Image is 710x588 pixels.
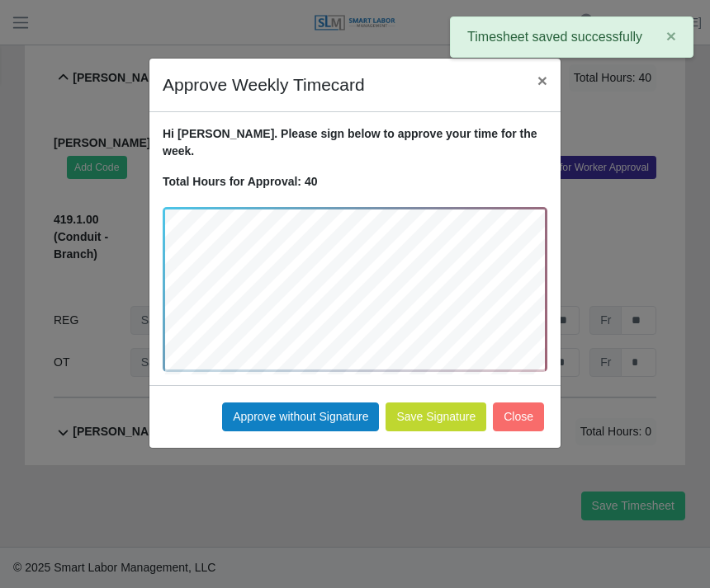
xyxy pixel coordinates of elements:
span: × [666,26,676,45]
button: Close [524,59,561,102]
div: Timesheet saved successfully [450,16,693,58]
button: Close [493,402,544,431]
button: Save Signature [386,402,486,431]
strong: Total Hours for Approval: 40 [163,175,317,188]
span: × [537,71,547,90]
strong: Hi [PERSON_NAME]. Please sign below to approve your time for the week. [163,127,537,158]
h4: Approve Weekly Timecard [163,72,365,98]
button: Approve without Signature [222,402,379,431]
